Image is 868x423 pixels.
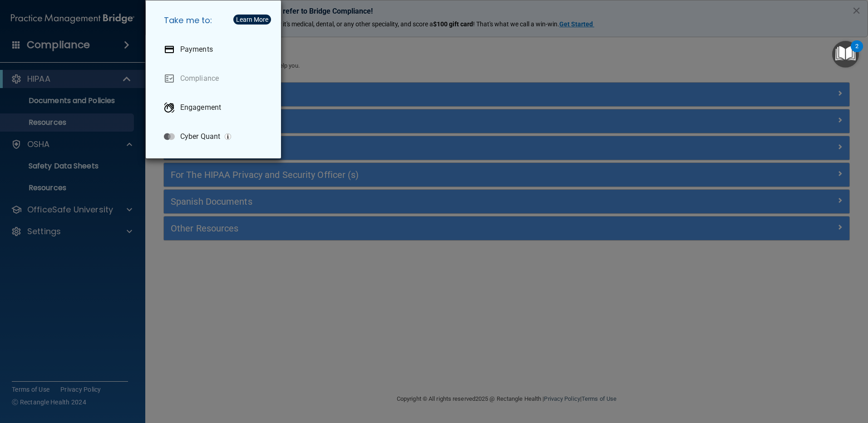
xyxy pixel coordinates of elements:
[180,132,220,141] p: Cyber Quant
[180,45,213,54] p: Payments
[180,103,221,112] p: Engagement
[157,124,274,149] a: Cyber Quant
[233,15,271,25] button: Learn More
[157,8,274,33] h5: Take me to:
[157,66,274,91] a: Compliance
[157,37,274,62] a: Payments
[157,95,274,120] a: Engagement
[855,46,858,58] div: 2
[236,16,268,23] div: Learn More
[832,41,859,68] button: Open Resource Center, 2 new notifications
